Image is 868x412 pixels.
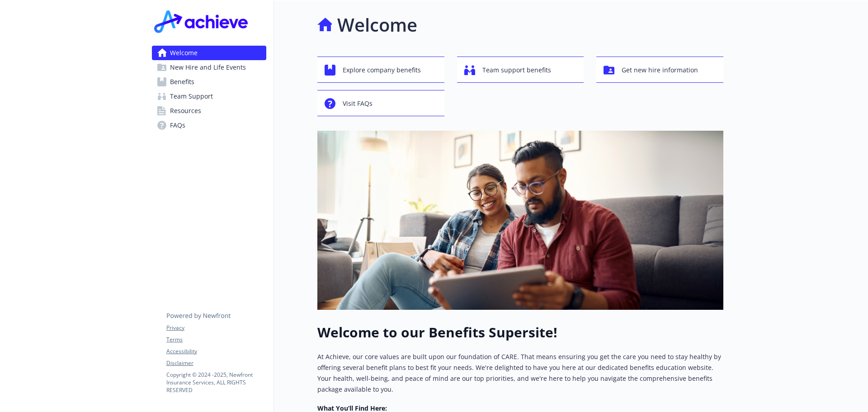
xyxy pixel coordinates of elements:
span: Benefits [170,75,194,89]
p: At Achieve, our core values are built upon our foundation of CARE. That means ensuring you get th... [317,351,723,395]
h1: Welcome [337,11,417,38]
button: Team support benefits [457,57,584,83]
span: Visit FAQs [343,95,373,112]
span: Explore company benefits [343,62,421,79]
button: Explore company benefits [317,57,444,83]
button: Visit FAQs [317,90,444,116]
span: Welcome [170,46,198,60]
p: Copyright © 2024 - 2025 , Newfront Insurance Services, ALL RIGHTS RESERVED [166,371,266,394]
span: Get new hire information [622,62,698,79]
span: Resources [170,104,201,118]
a: Privacy [166,324,266,332]
span: Team support benefits [482,62,551,79]
a: Disclaimer [166,359,266,367]
span: New Hire and Life Events [170,60,246,75]
a: Accessibility [166,347,266,355]
span: FAQs [170,118,185,133]
a: FAQs [152,118,266,133]
a: Benefits [152,75,266,89]
span: Team Support [170,89,213,104]
a: Resources [152,104,266,118]
h1: Welcome to our Benefits Supersite! [317,324,723,341]
img: overview page banner [317,131,723,310]
a: New Hire and Life Events [152,60,266,75]
button: Get new hire information [596,57,723,83]
a: Team Support [152,89,266,104]
a: Terms [166,336,266,344]
a: Welcome [152,46,266,60]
